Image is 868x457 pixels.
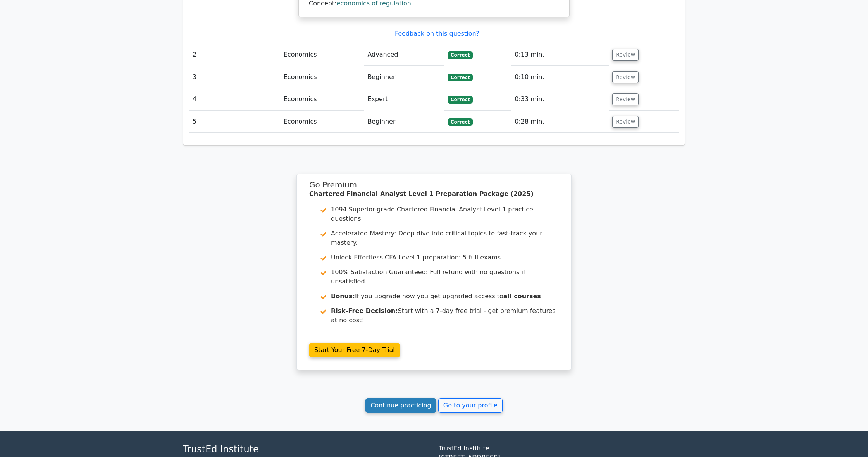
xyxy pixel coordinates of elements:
td: Economics [281,88,365,110]
td: 0:10 min. [511,66,609,88]
a: Start Your Free 7-Day Trial [309,343,400,357]
a: Go to your profile [438,398,503,413]
a: Feedback on this question? [395,30,479,37]
button: Review [612,49,639,61]
td: 0:13 min. [511,44,609,66]
button: Review [612,71,639,83]
td: Economics [281,44,365,66]
td: 0:33 min. [511,88,609,110]
span: Correct [448,51,473,59]
h4: TrustEd Institute [183,444,429,455]
td: 0:28 min. [511,111,609,133]
td: Expert [364,88,444,110]
td: 3 [189,66,281,88]
span: Correct [448,118,473,126]
td: Economics [281,66,365,88]
span: Correct [448,74,473,81]
td: 5 [189,111,281,133]
button: Review [612,93,639,105]
span: Correct [448,96,473,103]
td: Economics [281,111,365,133]
td: 2 [189,44,281,66]
td: Advanced [364,44,444,66]
td: Beginner [364,111,444,133]
button: Review [612,116,639,128]
td: Beginner [364,66,444,88]
a: Continue practicing [365,398,436,413]
td: 4 [189,88,281,110]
